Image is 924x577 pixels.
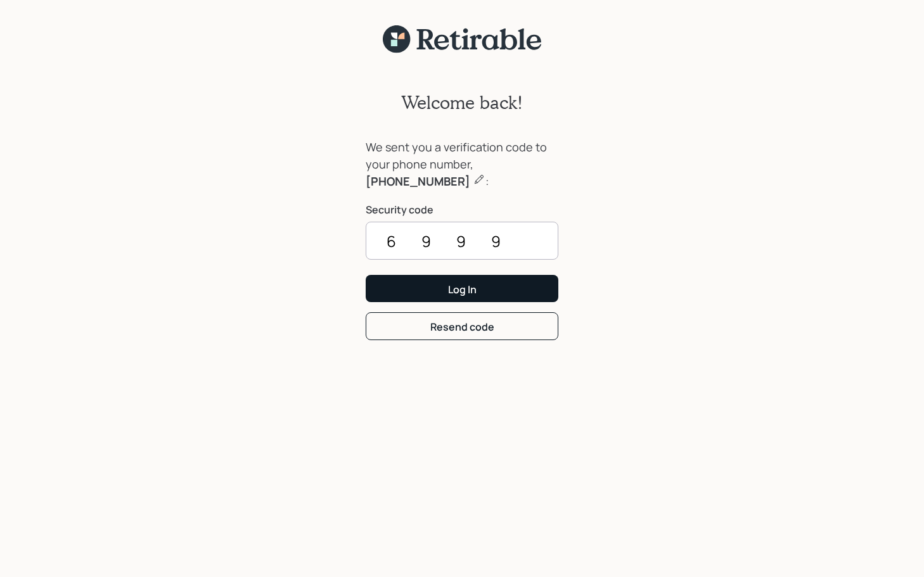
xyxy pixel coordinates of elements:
h2: Welcome back! [401,92,523,113]
button: Resend code [366,312,558,339]
div: We sent you a verification code to your phone number, : [366,139,558,190]
div: Log In [448,282,477,296]
div: Resend code [430,320,494,334]
label: Security code [366,203,558,217]
b: [PHONE_NUMBER] [366,174,470,189]
input: •••• [366,222,558,260]
button: Log In [366,275,558,302]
